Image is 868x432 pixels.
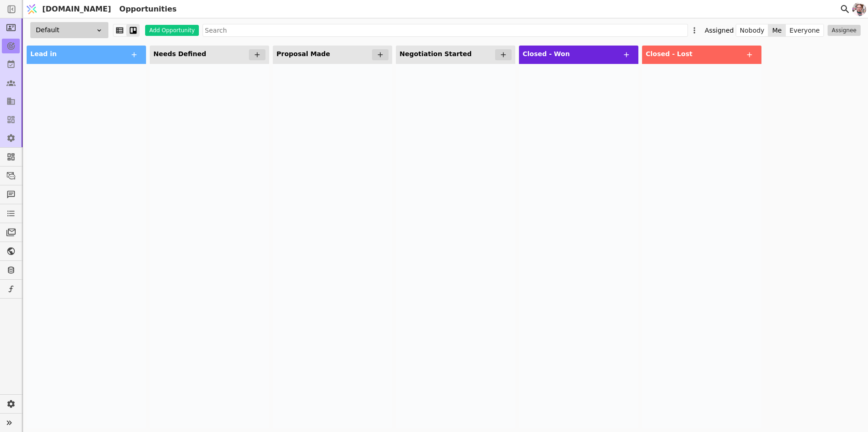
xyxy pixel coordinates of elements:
div: Default [30,22,108,38]
span: Closed - Won [523,50,570,58]
span: Closed - Lost [646,50,693,58]
button: Me [768,24,786,37]
a: Add Opportunity [140,25,199,36]
h2: Opportunities [116,4,177,15]
span: Needs Defined [153,50,206,58]
span: Lead in [30,50,57,58]
img: Logo [25,0,39,18]
img: 1611404642663-DSC_1169-po-%D1%81cropped.jpg [852,1,866,17]
input: Search [203,24,688,37]
div: Assigned [705,24,733,37]
button: Nobody [736,24,769,37]
button: Add Opportunity [145,25,199,36]
span: Proposal Made [276,50,330,58]
button: Everyone [786,24,823,37]
span: Negotiation Started [400,50,472,58]
span: [DOMAIN_NAME] [42,4,111,15]
button: Assignee [828,25,861,36]
a: [DOMAIN_NAME] [23,0,116,18]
